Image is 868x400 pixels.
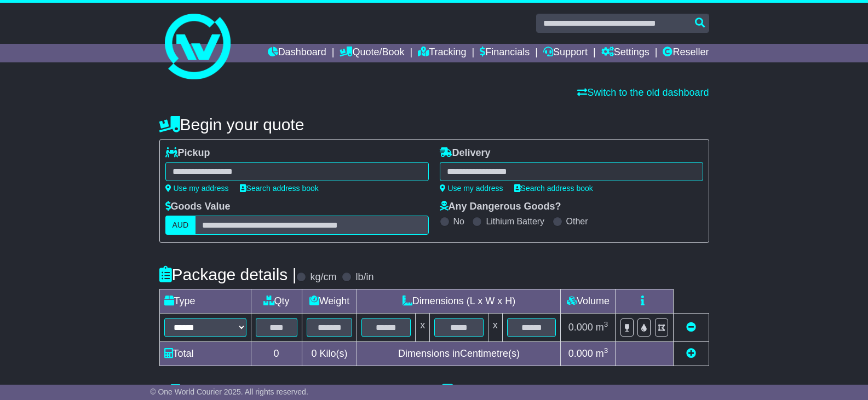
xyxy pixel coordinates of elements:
[165,216,196,235] label: AUD
[663,44,709,62] a: Reseller
[159,342,251,366] td: Total
[251,289,302,314] td: Qty
[418,44,466,62] a: Tracking
[165,201,231,213] label: Goods Value
[302,289,357,314] td: Weight
[416,314,430,342] td: x
[150,387,308,396] span: © One World Courier 2025. All rights reserved.
[440,147,491,159] label: Delivery
[310,271,336,283] label: kg/cm
[159,265,297,283] h4: Package details |
[340,44,404,62] a: Quote/Book
[355,271,373,283] label: lb/in
[486,216,544,227] label: Lithium Battery
[596,322,608,333] span: m
[568,348,593,359] span: 0.000
[480,44,530,62] a: Financials
[488,314,502,342] td: x
[577,87,709,98] a: Switch to the old dashboard
[561,289,616,314] td: Volume
[268,44,326,62] a: Dashboard
[543,44,588,62] a: Support
[604,320,608,328] sup: 3
[514,184,593,193] a: Search address book
[440,201,561,213] label: Any Dangerous Goods?
[165,147,210,159] label: Pickup
[159,115,709,134] h4: Begin your quote
[311,348,317,359] span: 0
[566,216,588,227] label: Other
[596,348,608,359] span: m
[302,342,357,366] td: Kilo(s)
[604,346,608,355] sup: 3
[601,44,649,62] a: Settings
[453,216,464,227] label: No
[440,184,503,193] a: Use my address
[240,184,319,193] a: Search address book
[159,289,251,314] td: Type
[357,289,561,314] td: Dimensions (L x W x H)
[251,342,302,366] td: 0
[686,348,696,359] a: Add new item
[568,322,593,333] span: 0.000
[165,184,229,193] a: Use my address
[357,342,561,366] td: Dimensions in Centimetre(s)
[686,322,696,333] a: Remove this item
